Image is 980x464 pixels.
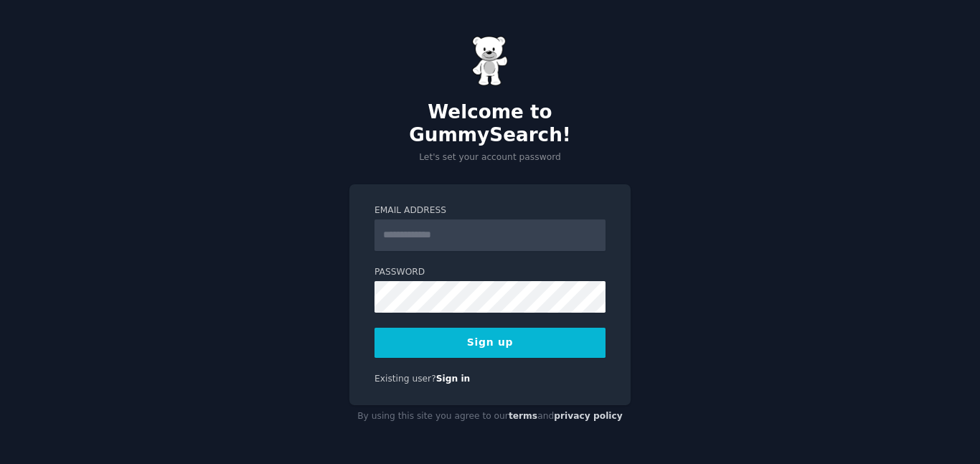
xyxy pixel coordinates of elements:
[436,374,471,384] a: Sign in
[509,411,537,421] a: terms
[554,411,623,421] a: privacy policy
[349,101,631,146] h2: Welcome to GummySearch!
[349,405,631,428] div: By using this site you agree to our and
[472,36,508,86] img: Gummy Bear
[349,151,631,164] p: Let's set your account password
[374,266,606,279] label: Password
[374,374,436,384] span: Existing user?
[374,204,606,217] label: Email Address
[374,328,606,358] button: Sign up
